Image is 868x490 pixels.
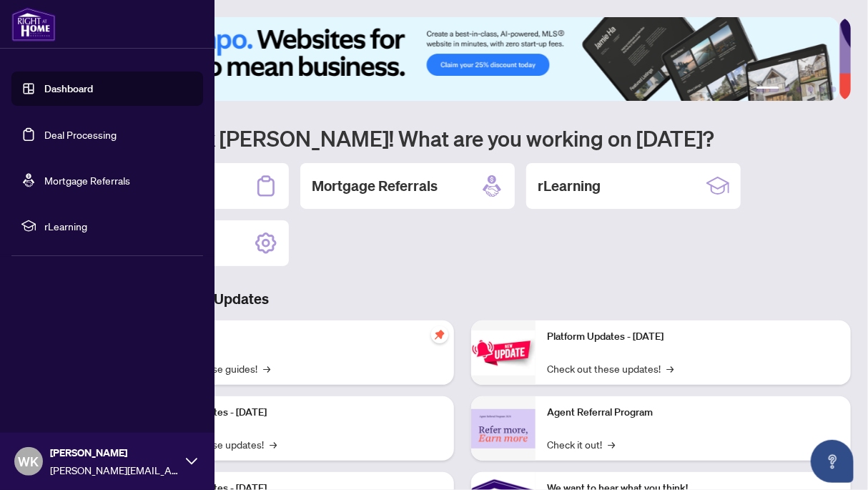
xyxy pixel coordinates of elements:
[11,7,56,41] img: logo
[471,409,536,449] img: Agent Referral Program
[431,326,448,343] span: pushpin
[270,436,277,452] span: →
[831,87,837,92] button: 6
[44,174,130,187] a: Mortgage Referrals
[797,87,802,92] button: 3
[74,289,851,309] h3: Brokerage & Industry Updates
[547,361,674,376] a: Check out these updates!→
[471,330,536,376] img: Platform Updates - June 23, 2025
[666,361,674,376] span: →
[150,405,443,421] p: Platform Updates - [DATE]
[547,436,615,452] a: Check it out!→
[538,176,601,196] h2: rLearning
[756,87,779,92] button: 1
[150,329,443,345] p: Self-Help
[44,218,193,234] span: rLearning
[44,82,93,95] a: Dashboard
[263,361,270,376] span: →
[50,462,179,478] span: [PERSON_NAME][EMAIL_ADDRESS][DOMAIN_NAME]
[547,329,839,345] p: Platform Updates - [DATE]
[608,436,615,452] span: →
[811,440,854,483] button: Open asap
[74,17,839,101] img: Slide 0
[44,128,117,141] a: Deal Processing
[50,445,179,461] span: [PERSON_NAME]
[74,124,851,152] h1: Welcome back [PERSON_NAME]! What are you working on [DATE]?
[819,87,825,92] button: 5
[808,87,814,92] button: 4
[547,405,839,421] p: Agent Referral Program
[312,176,438,196] h2: Mortgage Referrals
[785,87,791,92] button: 2
[19,451,39,471] span: WK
